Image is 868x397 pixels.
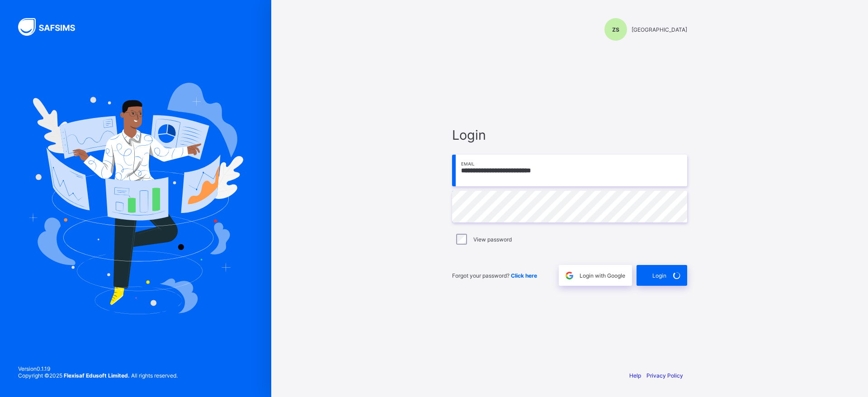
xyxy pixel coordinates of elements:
[564,270,575,281] img: google.396cfc9801f0270233282035f929180a.svg
[18,18,86,36] img: SAFSIMS Logo
[511,272,537,279] a: Click here
[473,236,512,243] label: View password
[646,372,683,379] a: Privacy Policy
[580,272,625,279] span: Login with Google
[612,26,619,33] span: ZS
[452,127,687,143] span: Login
[652,272,666,279] span: Login
[632,26,687,33] span: [GEOGRAPHIC_DATA]
[452,272,537,279] span: Forgot your password?
[28,83,243,314] img: Hero Image
[18,372,178,379] span: Copyright © 2025 All rights reserved.
[629,372,641,379] a: Help
[64,372,130,379] strong: Flexisaf Edusoft Limited.
[18,365,178,372] span: Version 0.1.19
